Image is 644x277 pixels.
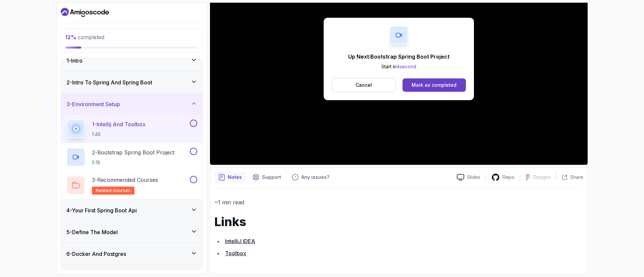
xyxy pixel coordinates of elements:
button: Cancel [332,78,396,92]
span: completed [65,34,104,41]
a: Toolbox [225,250,246,257]
button: 6-Docker And Postgres [61,243,203,265]
p: 2 - Bootstrap Spring Boot Project [92,148,174,156]
button: 2-Intro To Spring And Spring Boot [61,72,203,93]
button: 2-Bootstrap Spring Boot Project5:18 [66,148,197,166]
button: notes button [214,172,246,183]
button: Share [556,174,583,181]
button: Mark as completed [402,78,466,92]
p: 3 - Recommended Courses [92,176,158,184]
span: 12 % [65,34,76,41]
h3: 2 - Intro To Spring And Spring Boot [66,78,152,86]
a: IntelliJ IDEA [225,238,255,245]
p: ~1 min read [214,198,583,207]
p: 1:46 [92,131,146,138]
h3: 5 - Define The Model [66,228,118,236]
button: 1-Intro [61,50,203,71]
p: Any issues? [301,174,329,181]
button: 3-Environment Setup [61,93,203,115]
h3: 1 - Intro [66,57,83,65]
p: 5:18 [92,159,174,166]
p: 1 - Intellij And Toolbox [92,120,146,128]
p: Support [262,174,281,181]
a: Slides [451,174,486,181]
h3: 4 - Your First Spring Boot Api [66,206,137,214]
button: 4-Your First Spring Boot Api [61,200,203,221]
h3: 3 - Environment Setup [66,100,120,108]
button: 5-Define The Model [61,221,203,243]
p: Share [570,174,583,181]
button: Support button [249,172,285,183]
button: 1-Intellij And Toolbox1:46 [66,120,197,138]
span: 4 second [396,64,416,69]
div: Mark as completed [412,82,457,88]
p: Notes [228,174,242,181]
button: 3-Recommended Coursesrelated-courses [66,176,197,195]
p: Slides [467,174,480,181]
button: Feedback button [288,172,333,183]
h1: Links [214,215,583,228]
a: Dashboard [61,7,109,18]
a: Repo [486,173,520,182]
span: related-courses [96,188,130,193]
p: Repo [502,174,515,181]
p: Up Next: Bootstrap Spring Boot Project [348,53,449,61]
p: Designs [533,174,551,181]
p: Start in [348,63,449,70]
h3: 6 - Docker And Postgres [66,250,126,258]
p: Cancel [356,82,372,88]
